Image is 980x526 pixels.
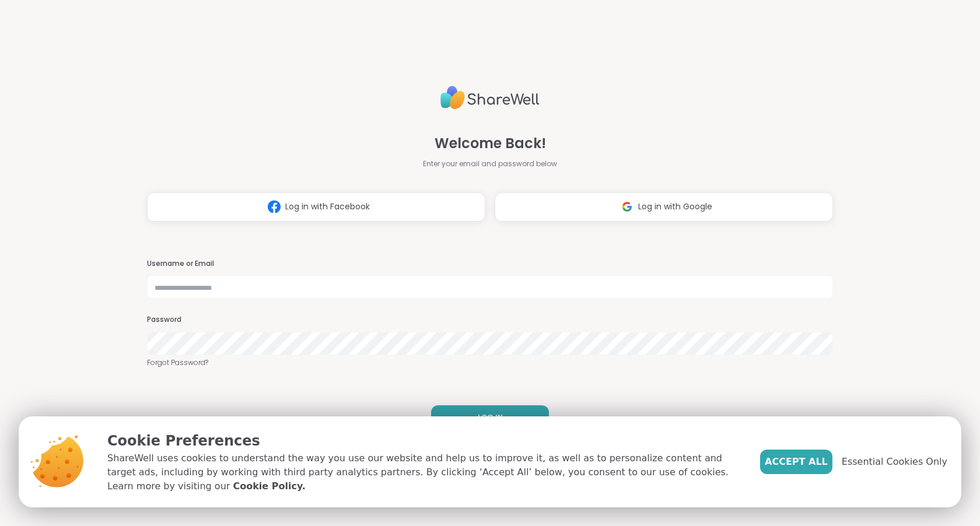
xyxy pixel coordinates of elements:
[107,451,741,493] p: ShareWell uses cookies to understand the way you use our website and help us to improve it, as we...
[478,412,503,423] span: LOG IN
[495,192,833,222] button: Log in with Google
[147,259,833,269] h3: Username or Email
[147,357,833,368] a: Forgot Password?
[147,192,485,222] button: Log in with Facebook
[435,133,546,154] span: Welcome Back!
[440,81,540,114] img: ShareWell Logo
[263,196,285,218] img: ShareWell Logomark
[765,455,828,469] span: Accept All
[107,430,741,451] p: Cookie Preferences
[147,315,833,325] h3: Password
[638,201,712,213] span: Log in with Google
[842,455,947,469] span: Essential Cookies Only
[760,450,832,474] button: Accept All
[233,479,305,493] a: Cookie Policy.
[616,196,638,218] img: ShareWell Logomark
[431,405,549,430] button: LOG IN
[285,201,370,213] span: Log in with Facebook
[423,159,557,169] span: Enter your email and password below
